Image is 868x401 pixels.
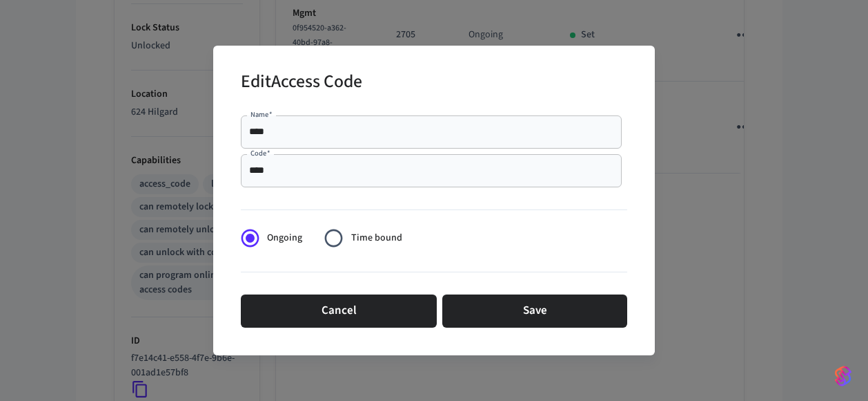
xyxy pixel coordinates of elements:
span: Ongoing [267,231,302,245]
button: Cancel [241,295,437,328]
label: Name [250,109,273,120]
h2: Edit Access Code [241,62,362,104]
button: Save [442,295,627,328]
label: Code [250,148,270,158]
img: SeamLogoGradient.69752ec5.svg [835,365,851,387]
span: Time bound [351,231,402,245]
